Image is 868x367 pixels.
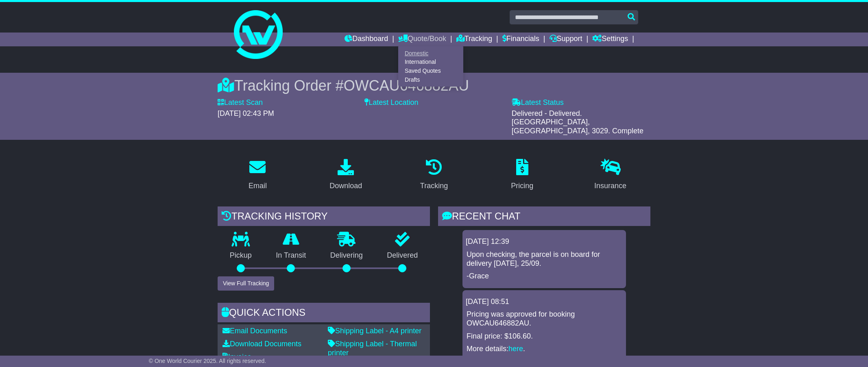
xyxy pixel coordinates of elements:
[594,180,626,191] div: Insurance
[149,358,266,364] span: © One World Courier 2025. All rights reserved.
[344,77,469,94] span: OWCAU646882AU
[218,206,430,228] div: Tracking history
[249,180,267,191] div: Email
[550,33,582,46] a: Support
[512,109,643,135] span: Delivered - Delivered. [GEOGRAPHIC_DATA], [GEOGRAPHIC_DATA], 3029. Complete
[511,180,533,191] div: Pricing
[399,49,463,58] a: Domestic
[345,33,388,46] a: Dashboard
[328,340,417,357] a: Shipping Label - Thermal printer
[502,33,539,46] a: Financials
[438,206,650,228] div: RECENT CHAT
[222,340,301,348] a: Download Documents
[466,298,623,306] div: [DATE] 08:51
[467,272,622,281] p: -Grace
[218,98,263,107] label: Latest Scan
[466,237,623,246] div: [DATE] 12:39
[399,75,463,84] a: Drafts
[264,251,318,260] p: In Transit
[399,58,463,67] a: International
[467,310,622,328] p: Pricing was approved for booking OWCAU646882AU.
[420,180,448,191] div: Tracking
[218,77,650,94] div: Tracking Order #
[508,345,523,353] a: here
[467,250,622,268] p: Upon checking, the parcel is on board for delivery [DATE], 25/09.
[329,180,362,191] div: Download
[589,156,632,194] a: Insurance
[364,98,418,107] label: Latest Location
[415,156,453,194] a: Tracking
[328,327,421,335] a: Shipping Label - A4 printer
[399,67,463,76] a: Saved Quotes
[222,327,287,335] a: Email Documents
[243,156,272,194] a: Email
[318,251,375,260] p: Delivering
[222,353,251,361] a: Invoice
[218,276,274,291] button: View Full Tracking
[398,46,463,87] div: Quote/Book
[398,33,446,46] a: Quote/Book
[467,332,622,341] p: Final price: $106.60.
[218,251,264,260] p: Pickup
[218,303,430,325] div: Quick Actions
[467,345,622,354] p: More details: .
[506,156,539,194] a: Pricing
[512,98,564,107] label: Latest Status
[324,156,367,194] a: Download
[592,33,628,46] a: Settings
[218,109,274,117] span: [DATE] 02:43 PM
[375,251,430,260] p: Delivered
[456,33,492,46] a: Tracking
